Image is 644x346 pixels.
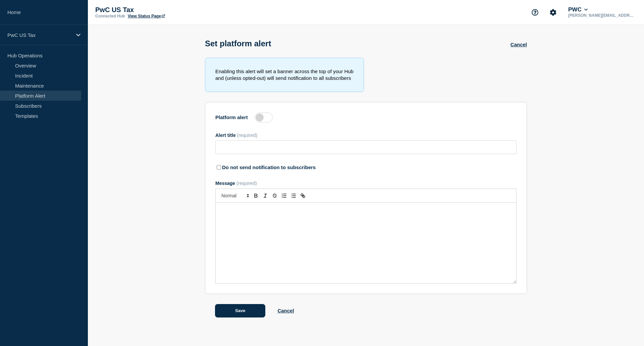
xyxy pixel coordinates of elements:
[511,42,527,47] a: Cancel
[251,192,261,200] button: Toggle bold text
[270,192,279,200] button: Toggle strikethrough text
[128,14,165,18] a: View Status Page
[7,32,72,38] p: PwC US Tax
[277,308,294,313] a: Cancel
[567,13,637,18] p: [PERSON_NAME][EMAIL_ADDRESS][PERSON_NAME][DOMAIN_NAME]
[567,6,589,13] button: PWC
[279,192,289,200] button: Toggle ordered list
[298,192,308,200] button: Toggle link
[218,192,251,200] span: Font size
[95,6,229,14] p: PwC US Tax
[215,304,265,317] button: Save
[237,133,257,138] span: (required)
[205,58,364,92] div: Enabling this alert will set a banner across the top of your Hub and (unless opted-out) will send...
[222,164,316,170] label: Do not send notification to subscribers
[215,133,517,138] div: Alert title
[217,165,221,169] input: Do not send notification to subscribers
[215,181,517,186] div: Message
[215,140,517,154] input: Alert title
[215,114,248,120] label: Platform alert
[546,5,560,19] button: Account settings
[289,192,298,200] button: Toggle bulleted list
[236,181,257,186] span: (required)
[216,203,516,283] div: Message
[205,39,271,48] h1: Set platform alert
[528,5,542,19] button: Support
[95,14,125,18] p: Connected Hub
[261,192,270,200] button: Toggle italic text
